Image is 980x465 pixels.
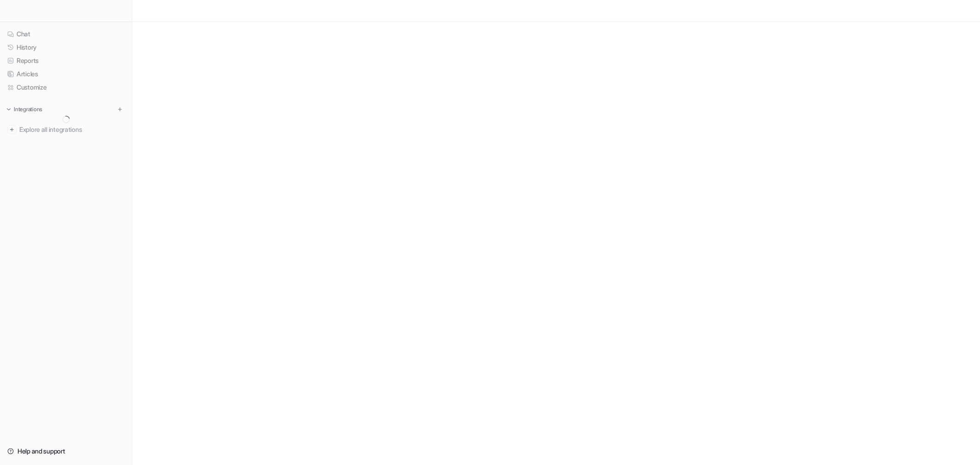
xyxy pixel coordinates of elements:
p: Integrations [14,106,42,113]
img: menu_add.svg [117,106,123,113]
a: Chat [4,28,128,40]
img: expand menu [6,106,12,113]
a: Customize [4,81,128,94]
a: Reports [4,54,128,67]
a: Articles [4,68,128,80]
a: Help and support [4,445,128,458]
span: Explore all integrations [19,122,125,137]
img: explore all integrations [7,125,17,134]
a: Explore all integrations [4,123,128,136]
button: Integrations [4,105,45,114]
a: History [4,41,128,54]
